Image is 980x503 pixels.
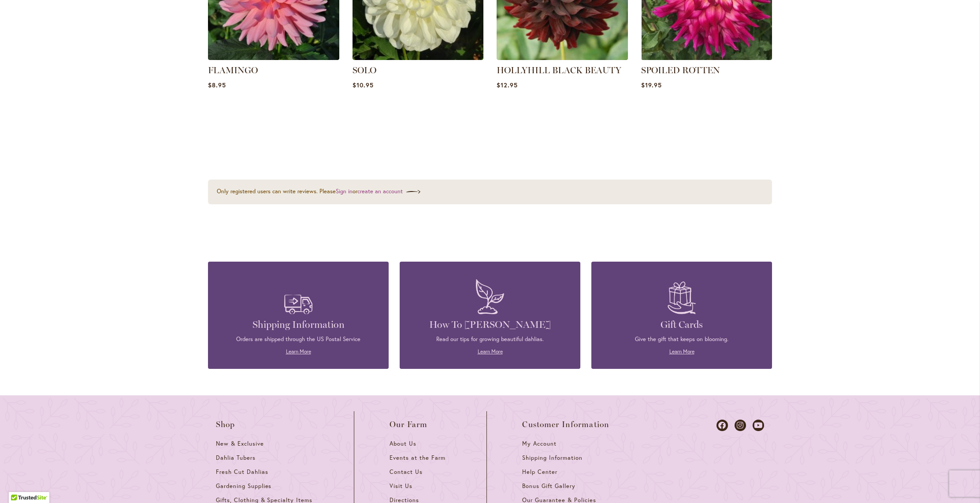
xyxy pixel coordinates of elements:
span: Visit Us [390,482,412,490]
a: Dahlias on Facebook [716,420,728,431]
p: Give the gift that keeps on blooming. [605,335,759,343]
span: Shipping Information [522,454,582,462]
a: SPOILED ROTTEN [641,53,772,62]
h4: Shipping Information [221,319,375,331]
a: Learn More [669,348,694,355]
span: $10.95 [353,81,374,89]
a: HOLLYHILL BLACK BEAUTY [497,53,628,62]
a: HOLLYHILL BLACK BEAUTY [497,65,621,75]
p: Read our tips for growing beautiful dahlias. [413,335,567,343]
span: Customer Information [522,420,609,429]
a: SPOILED ROTTEN [641,65,720,75]
a: FLAMINGO [208,53,339,62]
span: Help Center [522,468,557,476]
h4: How To [PERSON_NAME] [413,319,567,331]
a: create an account [357,188,420,195]
span: Gardening Supplies [216,482,271,490]
p: Orders are shipped through the US Postal Service [221,335,375,343]
span: Contact Us [390,468,423,476]
a: SOLO [353,65,376,75]
a: Dahlias on Youtube [753,420,764,431]
a: Dahlias on Instagram [735,420,746,431]
a: SOLO [353,53,484,62]
span: $8.95 [208,81,226,89]
span: Bonus Gift Gallery [522,482,575,490]
span: Our Farm [390,420,427,429]
span: My Account [522,440,557,447]
span: $12.95 [497,81,518,89]
span: Dahlia Tubers [216,454,256,462]
span: New & Exclusive [216,440,264,447]
span: Events at the Farm [390,454,445,462]
iframe: Launch Accessibility Center [7,472,31,496]
span: Shop [216,420,235,429]
a: Sign in [336,188,353,195]
a: Learn More [478,348,503,355]
div: Only registered users can write reviews. Please or [217,185,763,199]
span: $19.95 [641,81,662,89]
a: Learn More [286,348,311,355]
h4: Gift Cards [605,319,759,331]
span: About Us [390,440,416,447]
span: Fresh Cut Dahlias [216,468,268,476]
a: FLAMINGO [208,65,258,75]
